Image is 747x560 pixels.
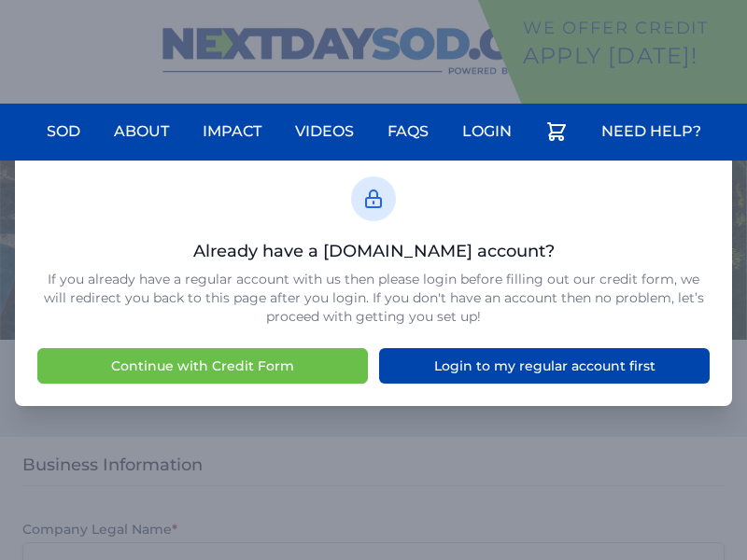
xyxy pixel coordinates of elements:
[37,348,368,384] button: Continue with Credit Form
[191,109,273,154] a: Impact
[590,109,712,154] a: Need Help?
[284,109,365,154] a: Videos
[376,109,440,154] a: FAQs
[103,109,180,154] a: About
[37,270,710,326] p: If you already have a regular account with us then please login before filling out our credit for...
[35,109,92,154] a: Sod
[379,348,710,384] a: Login to my regular account first
[37,240,710,262] h3: Already have a [DOMAIN_NAME] account?
[451,109,523,154] a: Login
